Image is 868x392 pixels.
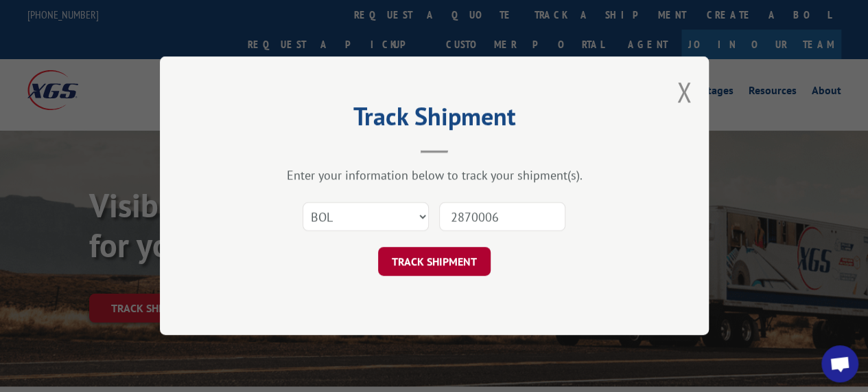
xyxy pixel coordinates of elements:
div: Open chat [821,345,858,382]
button: TRACK SHIPMENT [378,248,491,276]
input: Number(s) [439,203,565,232]
div: Enter your information below to track your shipment(s). [228,168,640,184]
button: Close modal [677,74,692,110]
h2: Track Shipment [228,107,640,133]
